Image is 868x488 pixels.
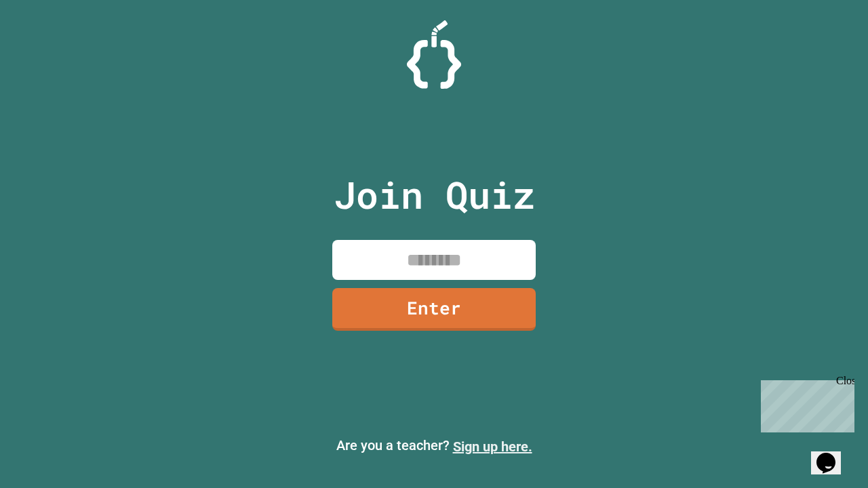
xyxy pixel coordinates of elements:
p: Join Quiz [334,167,535,223]
iframe: chat widget [811,434,854,474]
img: Logo.svg [407,20,461,89]
a: Sign up here. [453,439,532,455]
iframe: chat widget [755,375,854,432]
p: Are you a teacher? [11,435,857,457]
a: Enter [332,288,536,331]
div: Chat with us now!Close [5,5,94,86]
